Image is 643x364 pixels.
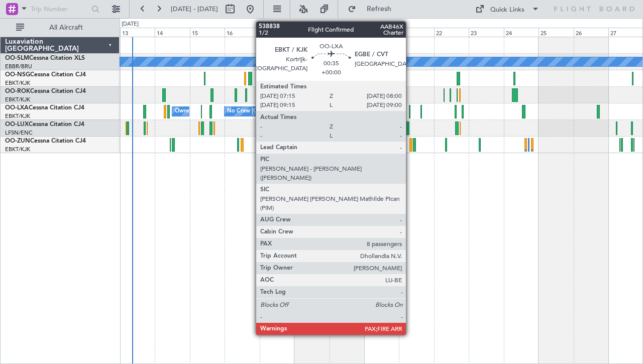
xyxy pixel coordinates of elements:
[227,104,395,119] div: No Crew [GEOGRAPHIC_DATA] ([GEOGRAPHIC_DATA] National)
[504,28,539,37] div: 24
[5,105,29,111] span: OO-LXA
[5,138,30,144] span: OO-ZUN
[5,122,29,128] span: OO-LUX
[574,28,608,37] div: 26
[490,5,524,15] div: Quick Links
[120,28,155,37] div: 13
[5,105,84,111] a: OO-LXACessna Citation CJ4
[122,20,139,29] div: [DATE]
[539,28,573,37] div: 25
[5,122,84,128] a: OO-LUXCessna Citation CJ4
[358,6,400,13] span: Refresh
[190,28,225,37] div: 15
[5,96,30,103] a: EBKT/KJK
[171,5,218,14] span: [DATE] - [DATE]
[31,2,88,17] input: Trip Number
[5,112,30,120] a: EBKT/KJK
[343,1,403,17] button: Refresh
[5,88,86,94] a: OO-ROKCessna Citation CJ4
[434,28,469,37] div: 22
[155,28,189,37] div: 14
[469,28,503,37] div: 23
[225,28,259,37] div: 16
[470,1,545,17] button: Quick Links
[260,28,294,37] div: 17
[608,28,643,37] div: 27
[26,24,106,31] span: All Aircraft
[5,88,30,94] span: OO-ROK
[5,72,30,78] span: OO-NSG
[5,72,86,78] a: OO-NSGCessna Citation CJ4
[5,138,86,144] a: OO-ZUNCessna Citation CJ4
[5,129,33,137] a: LFSN/ENC
[5,146,30,153] a: EBKT/KJK
[5,63,32,70] a: EBBR/BRU
[364,28,399,37] div: 20
[11,20,109,36] button: All Aircraft
[5,79,30,87] a: EBKT/KJK
[5,55,29,61] span: OO-SLM
[5,55,85,61] a: OO-SLMCessna Citation XLS
[399,28,434,37] div: 21
[175,104,310,119] div: Owner [GEOGRAPHIC_DATA]-[GEOGRAPHIC_DATA]
[330,28,364,37] div: 19
[294,28,329,37] div: 18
